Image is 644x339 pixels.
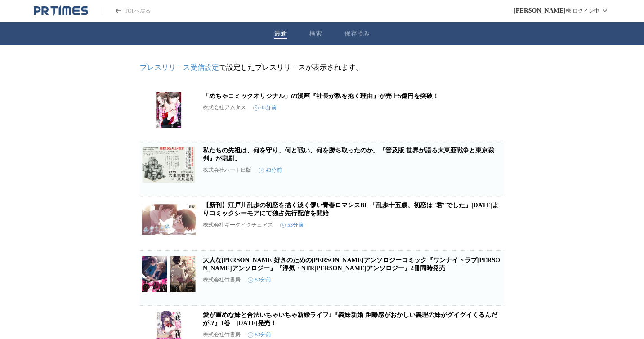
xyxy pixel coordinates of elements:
a: 「めちゃコミックオリジナル」の漫画『社長が私を抱く理由』が売上5億円を突破！ [203,93,439,99]
a: 愛が重めな妹と合法いちゃいちゃ新婚ライフ♪『義妹新婚 距離感がおかしい義理の妹がグイグイくるんだが!?』1巻 [DATE]発売！ [203,312,497,326]
time: 53分前 [248,276,271,284]
a: 私たちの先祖は、何を守り、何と戦い、何を勝ち取ったのか。『普及版 世界が語る大東亜戦争と東京裁判』が増刷。 [203,147,494,162]
p: で設定したプレスリリースが表示されます。 [140,63,504,72]
time: 43分前 [253,104,277,112]
time: 43分前 [259,166,282,174]
a: 【新刊】江戸川乱歩の初恋を描く淡く儚い青春ロマンスBL 「乱歩十五歳、初恋は"君"でした」[DATE]よりコミックシーモアにて独占先行配信を開始 [203,202,499,217]
img: 「めちゃコミックオリジナル」の漫画『社長が私を抱く理由』が売上5億円を突破！ [142,92,196,128]
a: PR TIMESのトップページはこちら [102,7,151,15]
p: 株式会社竹書房 [203,276,241,284]
a: 大人な[PERSON_NAME]好きのための[PERSON_NAME]アンソロジーコミック『ワンナイトラブ[PERSON_NAME]アンソロジー』『浮気・NTR[PERSON_NAME]アンソロ... [203,257,500,272]
p: 株式会社ギークピクチュアズ [203,221,273,229]
time: 53分前 [280,221,304,229]
a: PR TIMESのトップページはこちら [34,5,88,16]
button: 検索 [309,30,322,38]
a: プレスリリース受信設定 [140,63,219,71]
p: 株式会社竹書房 [203,331,241,339]
time: 53分前 [248,331,271,339]
button: 保存済み [344,30,370,38]
img: 【新刊】江戸川乱歩の初恋を描く淡く儚い青春ロマンスBL 「乱歩十五歳、初恋は"君"でした」8月15日（金）よりコミックシーモアにて独占先行配信を開始 [142,201,196,237]
img: 大人な百合好きのための百合アンソロジーコミック『ワンナイトラブ百合アンソロジー』『浮気・NTR百合アンソロジー』2冊同時発売 [142,256,196,292]
button: 最新 [274,30,287,38]
img: 私たちの先祖は、何を守り、何と戦い、何を勝ち取ったのか。『普及版 世界が語る大東亜戦争と東京裁判』が増刷。 [142,147,196,183]
p: 株式会社アムタス [203,104,246,112]
p: 株式会社ハート出版 [203,166,251,174]
span: [PERSON_NAME] [514,7,566,14]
